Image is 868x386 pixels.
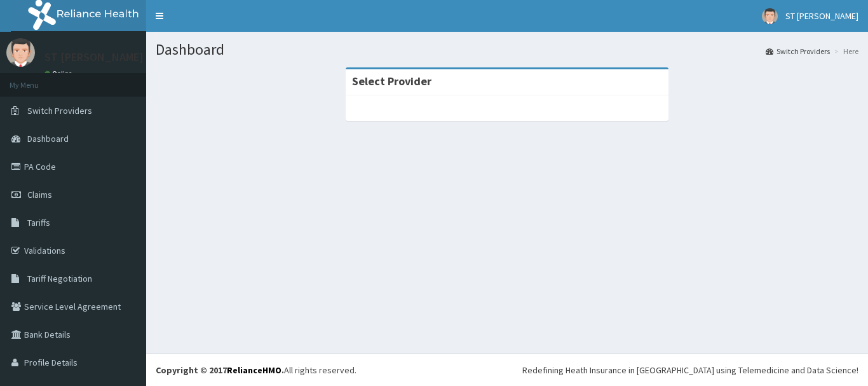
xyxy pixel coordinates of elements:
span: Tariffs [27,217,50,228]
span: Switch Providers [27,105,92,116]
span: ST [PERSON_NAME] [785,10,858,22]
span: Tariff Negotiation [27,273,92,284]
a: Online [44,69,75,78]
strong: Copyright © 2017 . [156,364,284,376]
li: Here [831,46,858,57]
div: Redefining Heath Insurance in [GEOGRAPHIC_DATA] using Telemedicine and Data Science! [522,364,858,376]
img: User Image [6,38,35,67]
footer: All rights reserved. [146,354,868,386]
strong: Select Provider [352,74,431,88]
span: Claims [27,189,52,200]
span: Dashboard [27,133,69,144]
img: User Image [762,8,778,24]
a: RelianceHMO [227,364,281,376]
h1: Dashboard [156,41,858,58]
p: ST [PERSON_NAME] [44,52,144,63]
a: Switch Providers [766,46,830,57]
